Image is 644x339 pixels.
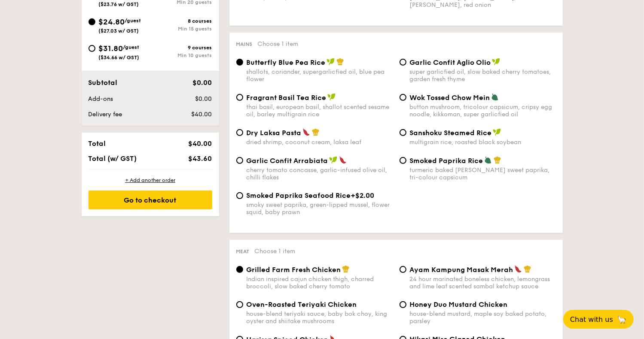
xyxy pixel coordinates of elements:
input: Honey Duo Mustard Chickenhouse-blend mustard, maple soy baked potato, parsley [400,301,406,308]
input: Oven-Roasted Teriyaki Chickenhouse-blend teriyaki sauce, baby bok choy, king oyster and shiitake ... [236,301,243,308]
span: Mains [236,41,253,47]
img: icon-spicy.37a8142b.svg [339,156,347,164]
div: 24 hour marinated boneless chicken, lemongrass and lime leaf scented sambal ketchup sauce [410,275,556,290]
img: icon-vegetarian.fe4039eb.svg [484,156,492,164]
img: icon-chef-hat.a58ddaea.svg [336,58,344,66]
span: $31.80 [99,44,123,53]
img: icon-chef-hat.a58ddaea.svg [342,265,350,273]
span: Meat [236,248,250,254]
input: Smoked Paprika Riceturmeric baked [PERSON_NAME] sweet paprika, tri-colour capsicum [400,157,406,164]
div: Min 10 guests [150,52,212,58]
span: Wok Tossed Chow Mein [410,94,490,102]
button: Chat with us🦙 [563,310,634,329]
img: icon-vegan.f8ff3823.svg [327,58,335,66]
span: Delivery fee [89,111,122,118]
span: Sanshoku Steamed Rice [410,129,492,137]
span: Chat with us [570,315,613,324]
span: $43.60 [188,154,212,163]
span: +$2.00 [351,191,375,200]
span: Garlic Confit Arrabiata [247,157,328,165]
span: $40.00 [191,111,212,118]
span: Total (w/ GST) [89,154,137,163]
span: ($27.03 w/ GST) [99,28,139,34]
div: multigrain rice, roasted black soybean [410,139,556,146]
span: Fragrant Basil Tea Rice [247,94,327,102]
span: $24.80 [99,17,125,27]
input: Ayam Kampung Masak Merah24 hour marinated boneless chicken, lemongrass and lime leaf scented samb... [400,266,406,273]
span: Butterfly Blue Pea Rice [247,58,326,67]
span: ($23.76 w/ GST) [99,1,139,7]
input: $31.80/guest($34.66 w/ GST)9 coursesMin 10 guests [89,45,95,52]
input: Grilled Farm Fresh ChickenIndian inspired cajun chicken thigh, charred broccoli, slow baked cherr... [236,266,243,273]
span: Smoked Paprika Rice [410,157,483,165]
span: $0.00 [195,95,212,103]
span: Garlic Confit Aglio Olio [410,58,491,67]
div: Go to checkout [89,191,212,209]
div: thai basil, european basil, shallot scented sesame oil, barley multigrain rice [247,103,393,118]
span: $0.00 [192,79,212,87]
input: Wok Tossed Chow Meinbutton mushroom, tricolour capsicum, cripsy egg noodle, kikkoman, super garli... [400,94,406,101]
div: house-blend mustard, maple soy baked potato, parsley [410,310,556,325]
input: Butterfly Blue Pea Riceshallots, coriander, supergarlicfied oil, blue pea flower [236,59,243,66]
img: icon-chef-hat.a58ddaea.svg [524,265,531,273]
div: cherry tomato concasse, garlic-infused olive oil, chilli flakes [247,166,393,181]
span: Dry Laksa Pasta [247,129,302,137]
span: /guest [123,44,140,50]
div: 9 courses [150,45,212,51]
span: Grilled Farm Fresh Chicken [247,266,341,274]
span: /guest [125,18,141,24]
div: dried shrimp, coconut cream, laksa leaf [247,139,393,146]
span: Ayam Kampung Masak Merah [410,266,513,274]
span: Smoked Paprika Seafood Rice [247,191,351,200]
input: Fragrant Basil Tea Ricethai basil, european basil, shallot scented sesame oil, barley multigrain ... [236,94,243,101]
div: button mushroom, tricolour capsicum, cripsy egg noodle, kikkoman, super garlicfied oil [410,103,556,118]
img: icon-vegan.f8ff3823.svg [329,156,338,164]
img: icon-spicy.37a8142b.svg [514,265,522,273]
img: icon-vegan.f8ff3823.svg [327,93,336,101]
div: shallots, coriander, supergarlicfied oil, blue pea flower [247,68,393,83]
div: turmeric baked [PERSON_NAME] sweet paprika, tri-colour capsicum [410,166,556,181]
img: icon-chef-hat.a58ddaea.svg [494,156,501,164]
div: Min 15 guests [150,26,212,32]
input: Sanshoku Steamed Ricemultigrain rice, roasted black soybean [400,129,406,136]
span: Add-ons [89,95,113,103]
input: Garlic Confit Aglio Oliosuper garlicfied oil, slow baked cherry tomatoes, garden fresh thyme [400,59,406,66]
span: Choose 1 item [255,248,296,255]
span: $40.00 [188,139,212,148]
div: super garlicfied oil, slow baked cherry tomatoes, garden fresh thyme [410,68,556,83]
div: 8 courses [150,18,212,24]
img: icon-vegan.f8ff3823.svg [493,128,501,136]
div: Indian inspired cajun chicken thigh, charred broccoli, slow baked cherry tomato [247,275,393,290]
span: Total [89,139,106,148]
img: icon-vegan.f8ff3823.svg [492,58,501,66]
input: $24.80/guest($27.03 w/ GST)8 coursesMin 15 guests [89,18,95,25]
span: ($34.66 w/ GST) [99,54,140,61]
span: Oven-Roasted Teriyaki Chicken [247,300,357,309]
input: Dry Laksa Pastadried shrimp, coconut cream, laksa leaf [236,129,243,136]
img: icon-vegetarian.fe4039eb.svg [491,93,499,101]
span: Subtotal [89,79,118,87]
div: smoky sweet paprika, green-lipped mussel, flower squid, baby prawn [247,201,393,216]
img: icon-spicy.37a8142b.svg [302,128,310,136]
input: Garlic Confit Arrabiatacherry tomato concasse, garlic-infused olive oil, chilli flakes [236,157,243,164]
span: 🦙 [617,315,627,324]
div: house-blend teriyaki sauce, baby bok choy, king oyster and shiitake mushrooms [247,310,393,325]
div: + Add another order [89,177,212,184]
span: Choose 1 item [258,40,299,48]
img: icon-chef-hat.a58ddaea.svg [312,128,320,136]
input: Smoked Paprika Seafood Rice+$2.00smoky sweet paprika, green-lipped mussel, flower squid, baby prawn [236,192,243,199]
span: Honey Duo Mustard Chicken [410,300,508,309]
